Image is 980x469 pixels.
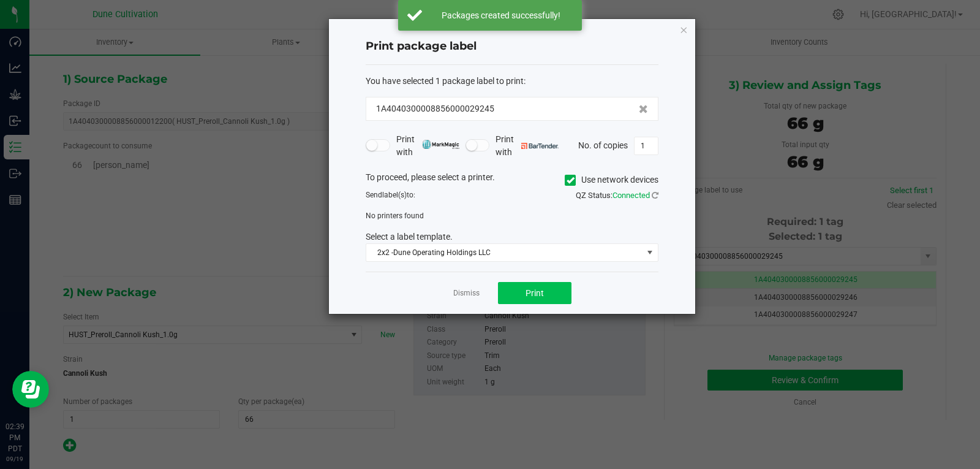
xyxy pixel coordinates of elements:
[356,171,668,189] div: To proceed, please select a printer.
[576,191,658,200] span: QZ Status:
[498,282,571,304] button: Print
[565,173,658,186] label: Use network devices
[453,288,480,299] a: Dismiss
[612,191,650,200] span: Connected
[356,231,668,243] div: Select a label template.
[496,133,559,159] span: Print with
[366,75,658,88] div: :
[526,288,544,298] span: Print
[376,102,494,115] span: 1A4040300008856000029245
[396,133,459,159] span: Print with
[366,212,424,220] span: No printers found
[366,191,415,199] span: Send to:
[578,140,628,150] span: No. of copies
[429,9,573,21] div: Packages created successfully!
[382,191,407,199] span: label(s)
[12,371,49,408] iframe: Resource center
[366,244,643,261] span: 2x2 -Dune Operating Holdings LLC
[422,140,459,149] img: mark_magic_cybra.png
[366,76,524,86] span: You have selected 1 package label to print
[366,39,658,55] h4: Print package label
[521,143,559,149] img: bartender.png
